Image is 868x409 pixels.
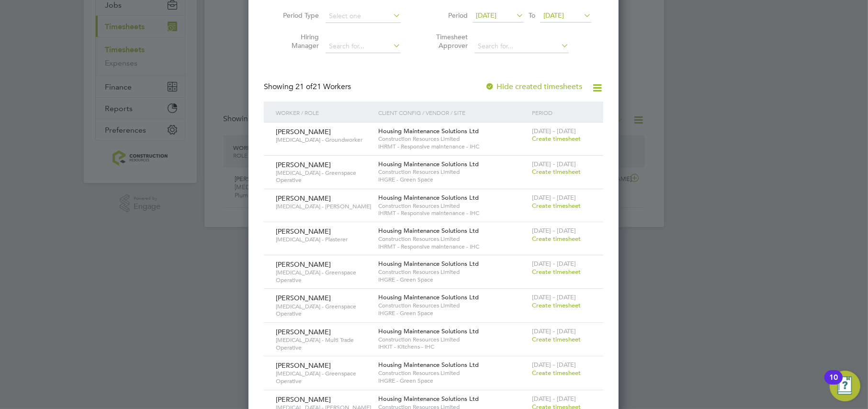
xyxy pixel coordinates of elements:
span: IHGRE - Green Space [378,176,527,183]
span: Housing Maintenance Solutions Ltd [378,361,479,369]
span: Create timesheet [532,369,581,377]
span: Create timesheet [532,202,581,210]
span: [PERSON_NAME] [276,160,331,169]
span: Housing Maintenance Solutions Ltd [378,160,479,168]
span: [PERSON_NAME] [276,328,331,336]
span: [MEDICAL_DATA] - Greenspace Operative [276,370,371,385]
span: [DATE] - [DATE] [532,260,576,268]
label: Period [425,11,468,20]
div: Period [530,102,594,124]
span: [DATE] - [DATE] [532,160,576,168]
span: [PERSON_NAME] [276,294,331,302]
span: IHRMT - Responsive maintenance - IHC [378,143,527,150]
div: Showing [264,82,353,92]
span: [DATE] - [DATE] [532,327,576,335]
span: Create timesheet [532,135,581,143]
span: Construction Resources Limited [378,202,527,210]
span: 21 of [295,82,313,91]
input: Search for... [326,40,401,53]
span: Construction Resources Limited [378,302,527,309]
span: [PERSON_NAME] [276,361,331,370]
span: IHGRE - Green Space [378,377,527,385]
span: Create timesheet [532,168,581,176]
span: [MEDICAL_DATA] - Groundworker [276,136,371,144]
label: Period Type [276,11,319,20]
span: Housing Maintenance Solutions Ltd [378,327,479,335]
span: [DATE] - [DATE] [532,127,576,135]
span: [DATE] - [DATE] [532,395,576,403]
span: [MEDICAL_DATA] - [PERSON_NAME] [276,203,371,210]
span: Construction Resources Limited [378,135,527,143]
span: [MEDICAL_DATA] - Greenspace Operative [276,169,371,184]
span: [MEDICAL_DATA] - Greenspace Operative [276,269,371,284]
span: Create timesheet [532,335,581,343]
div: 10 [829,377,838,390]
span: Housing Maintenance Solutions Ltd [378,127,479,135]
input: Search for... [474,40,569,53]
span: Construction Resources Limited [378,268,527,276]
span: To [526,9,538,22]
span: [PERSON_NAME] [276,227,331,236]
span: Create timesheet [532,235,581,243]
span: Housing Maintenance Solutions Ltd [378,395,479,403]
button: Open Resource Center, 10 new notifications [830,371,860,401]
span: [DATE] - [DATE] [532,361,576,369]
span: Construction Resources Limited [378,235,527,243]
span: IHRMT - Responsive maintenance - IHC [378,209,527,217]
span: [DATE] - [DATE] [532,293,576,301]
span: Housing Maintenance Solutions Ltd [378,293,479,301]
span: 21 Workers [295,82,351,91]
span: Construction Resources Limited [378,369,527,377]
span: IHGRE - Green Space [378,309,527,317]
div: Client Config / Vendor / Site [376,102,530,124]
span: Housing Maintenance Solutions Ltd [378,260,479,268]
span: [MEDICAL_DATA] - Multi Trade Operative [276,336,371,351]
span: Create timesheet [532,301,581,309]
label: Timesheet Approver [425,33,468,50]
span: Construction Resources Limited [378,336,527,343]
span: [MEDICAL_DATA] - Plasterer [276,236,371,243]
span: [DATE] - [DATE] [532,227,576,235]
span: IHGRE - Green Space [378,276,527,284]
span: [DATE] - [DATE] [532,193,576,202]
div: Worker / Role [273,102,376,124]
span: [DATE] [543,11,564,20]
span: [PERSON_NAME] [276,260,331,269]
span: [MEDICAL_DATA] - Greenspace Operative [276,303,371,318]
input: Select one [326,10,401,23]
span: Construction Resources Limited [378,168,527,176]
span: IHRMT - Responsive maintenance - IHC [378,243,527,250]
span: IHKIT - Kitchens - IHC [378,343,527,351]
span: Housing Maintenance Solutions Ltd [378,193,479,202]
span: [PERSON_NAME] [276,194,331,203]
label: Hiring Manager [276,33,319,50]
span: Create timesheet [532,268,581,276]
span: Housing Maintenance Solutions Ltd [378,227,479,235]
span: [DATE] [476,11,496,20]
span: [PERSON_NAME] [276,395,331,404]
span: [PERSON_NAME] [276,127,331,136]
label: Hide created timesheets [485,82,582,91]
